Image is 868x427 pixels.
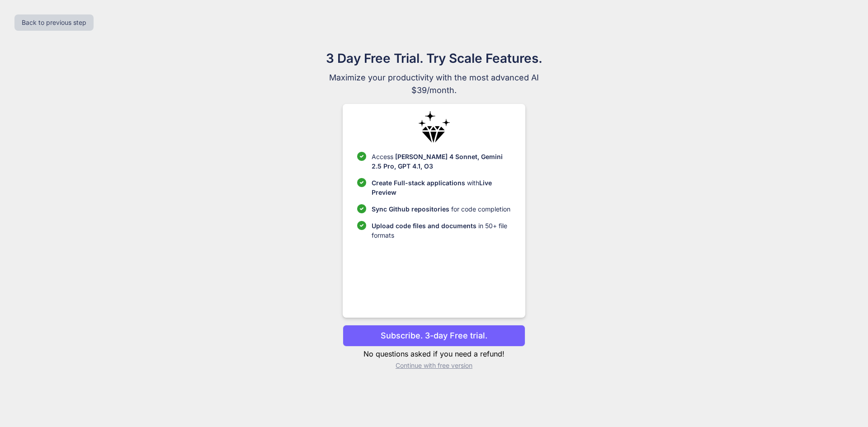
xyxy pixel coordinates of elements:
span: Sync Github repositories [372,205,449,213]
span: $39/month. [282,84,586,97]
button: Subscribe. 3-day Free trial. [343,325,525,347]
span: Create Full-stack applications [372,179,467,187]
p: for code completion [372,204,510,214]
h1: 3 Day Free Trial. Try Scale Features. [282,49,586,68]
span: [PERSON_NAME] 4 Sonnet, Gemini 2.5 Pro, GPT 4.1, O3 [372,153,503,170]
p: Subscribe. 3-day Free trial. [381,329,487,342]
img: checklist [357,221,366,230]
span: Upload code files and documents [372,222,476,230]
span: Maximize your productivity with the most advanced AI [282,71,586,84]
button: Back to previous step [14,14,94,31]
p: Access [372,152,510,171]
img: checklist [357,152,366,161]
img: checklist [357,178,366,187]
p: No questions asked if you need a refund! [343,348,525,359]
img: checklist [357,204,366,213]
p: with [372,178,510,197]
p: Continue with free version [343,361,525,370]
p: in 50+ file formats [372,221,510,240]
